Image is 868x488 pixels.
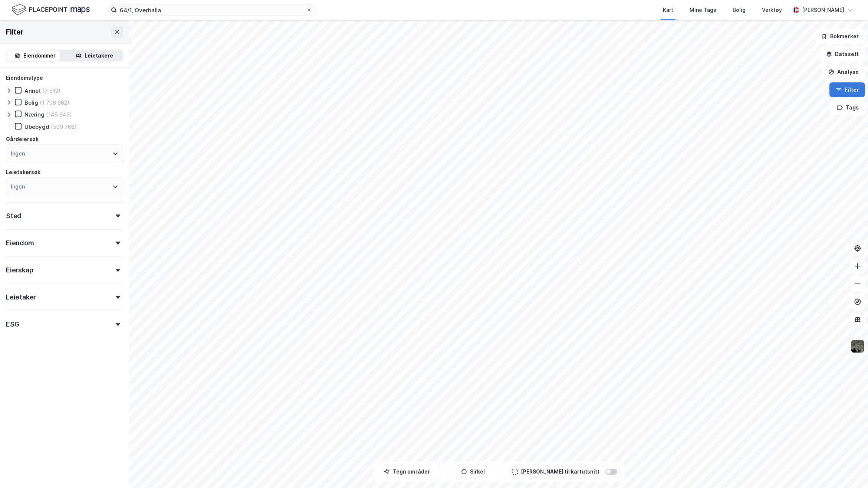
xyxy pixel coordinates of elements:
img: logo.f888ab2527a4732fd821a326f86c7f29.svg [12,3,90,16]
div: Kart [663,6,673,14]
div: [PERSON_NAME] til kartutsnitt [521,467,599,476]
img: 9k= [851,339,865,353]
button: Tegn områder [375,464,438,479]
div: Leietakersøk [6,168,40,177]
div: Verktøy [762,6,782,14]
div: Eiendommer [23,51,56,60]
button: Bokmerker [815,29,865,44]
div: Bolig [733,6,746,14]
div: (7 512) [42,87,60,94]
div: Filter [6,26,24,38]
div: Næring [24,111,45,118]
div: Leietaker [6,293,36,302]
div: Ingen [11,149,25,158]
div: (1 706 662) [40,99,69,106]
input: Søk på adresse, matrikkel, gårdeiere, leietakere eller personer [117,4,306,16]
div: Eiendom [6,239,34,248]
div: Sted [6,212,22,220]
div: Ubebygd [24,123,49,130]
button: Sirkel [441,464,504,479]
button: Analyse [822,65,865,79]
button: Tags [831,100,865,115]
div: (146 946) [46,111,72,118]
div: Ingen [11,182,25,191]
div: (599 768) [51,123,77,130]
div: Bolig [24,99,38,106]
div: Annet [24,87,41,94]
div: ESG [6,320,19,329]
iframe: Chat Widget [831,452,868,488]
div: Gårdeiersøk [6,135,39,144]
div: Leietakere [85,51,113,60]
div: Eierskap [6,266,33,275]
button: Datasett [820,47,865,62]
div: Mine Tags [690,6,716,14]
div: [PERSON_NAME] [802,6,844,14]
div: Eiendomstype [6,73,43,82]
button: Filter [829,82,865,97]
div: Kontrollprogram for chat [831,452,868,488]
